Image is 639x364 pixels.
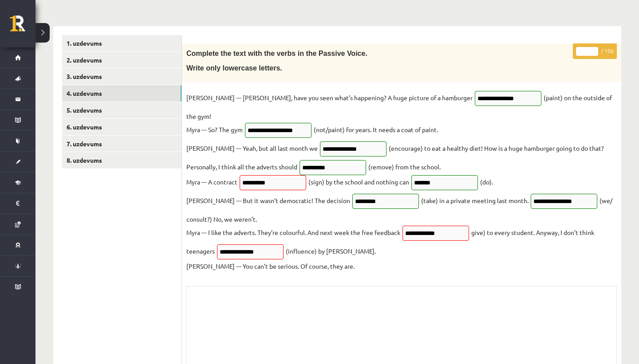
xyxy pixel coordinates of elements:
[186,123,243,136] p: Myra --- So? The gym
[186,226,400,239] p: Myra --- I like the adverts. They’re colourful. And next week the free feedback
[62,85,181,102] a: 4. uzdevums
[62,68,181,85] a: 3. uzdevums
[186,50,367,57] span: Complete the text with the verbs in the Passive Voice.
[186,91,617,273] fieldset: (paint) on the outside of the gym! (not/paint) for years. It needs a coat of paint. (encourage) t...
[573,43,617,59] p: / 10p
[62,52,181,68] a: 2. uzdevums
[62,35,181,51] a: 1. uzdevums
[62,102,181,118] a: 5. uzdevums
[62,119,181,135] a: 6. uzdevums
[62,152,181,168] a: 8. uzdevums
[186,175,237,188] p: Myra --- A contract
[186,64,282,72] span: Write only lowercase letters.
[186,141,318,155] p: [PERSON_NAME] --- Yeah, but all last month we
[10,16,35,38] a: Rīgas 1. Tālmācības vidusskola
[62,136,181,152] a: 7. uzdevums
[186,91,473,104] p: [PERSON_NAME] --- [PERSON_NAME], have you seen what’s happening? A huge picture of a hamburger
[186,194,350,207] p: [PERSON_NAME] --- But it wasn’t democratic! The decision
